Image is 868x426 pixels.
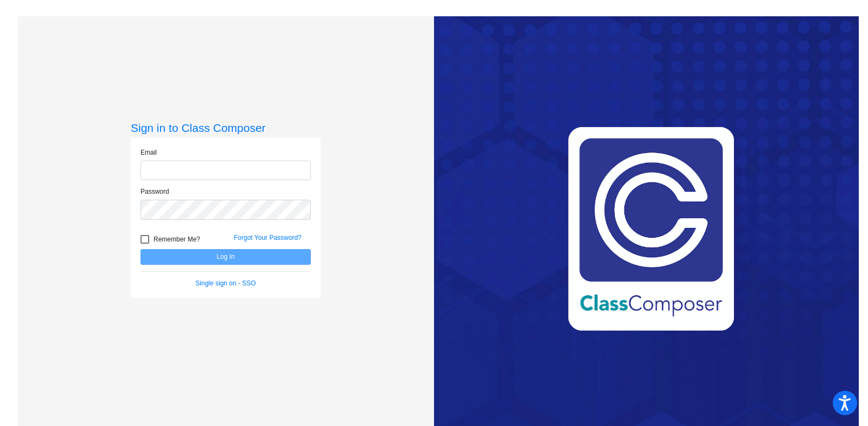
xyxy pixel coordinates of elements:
[141,187,169,196] label: Password
[154,233,200,246] span: Remember Me?
[234,234,302,241] a: Forgot Your Password?
[131,121,321,135] h3: Sign in to Class Composer
[141,148,157,157] label: Email
[195,279,256,287] a: Single sign on - SSO
[141,249,311,265] button: Log In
